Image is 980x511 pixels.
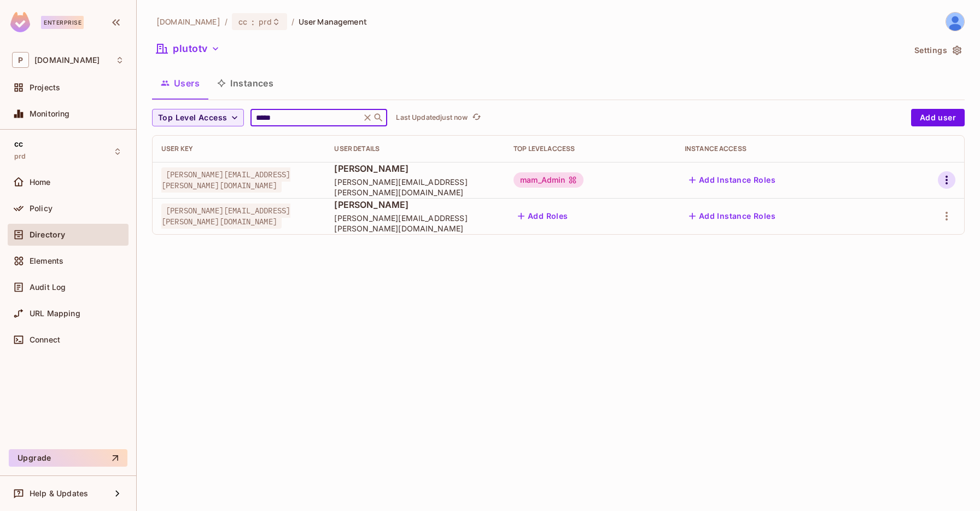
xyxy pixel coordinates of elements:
[334,199,496,211] span: [PERSON_NAME]
[30,109,70,118] span: Monitoring
[334,162,496,175] span: [PERSON_NAME]
[946,13,964,31] img: Luis Albarenga
[30,204,52,213] span: Policy
[685,171,780,189] button: Add Instance Roles
[470,111,483,124] button: refresh
[514,144,667,153] div: Top Level Access
[30,309,80,318] span: URL Mapping
[334,177,496,198] span: [PERSON_NAME][EMAIL_ADDRESS][PERSON_NAME][DOMAIN_NAME]
[34,56,100,65] span: Workspace: pluto.tv
[12,52,29,68] span: P
[472,112,481,123] span: refresh
[225,16,227,27] li: /
[30,230,65,239] span: Directory
[514,172,584,188] div: mam_Admin
[30,489,88,498] span: Help & Updates
[259,16,271,27] span: prd
[158,111,227,125] span: Top Level Access
[10,12,30,32] img: SReyMgAAAABJRU5ErkJggg==
[161,144,317,153] div: User Key
[30,257,63,265] span: Elements
[30,283,66,292] span: Audit Log
[238,16,247,27] span: cc
[14,152,26,161] span: prd
[334,213,496,234] span: [PERSON_NAME][EMAIL_ADDRESS][PERSON_NAME][DOMAIN_NAME]
[514,207,573,225] button: Add Roles
[208,69,282,97] button: Instances
[161,167,290,193] span: [PERSON_NAME][EMAIL_ADDRESS][PERSON_NAME][DOMAIN_NAME]
[41,16,84,29] div: Enterprise
[291,16,294,27] li: /
[911,109,965,126] button: Add user
[156,16,220,27] span: the active workspace
[161,204,290,229] span: [PERSON_NAME][EMAIL_ADDRESS][PERSON_NAME][DOMAIN_NAME]
[299,16,367,27] span: User Management
[30,335,60,344] span: Connect
[30,178,51,187] span: Home
[30,83,60,92] span: Projects
[152,40,224,57] button: plutotv
[251,18,255,26] span: :
[910,42,965,59] button: Settings
[468,111,483,124] span: Click to refresh data
[9,449,127,467] button: Upgrade
[685,207,780,225] button: Add Instance Roles
[685,144,887,153] div: Instance Access
[152,69,208,97] button: Users
[14,140,23,148] span: cc
[152,109,244,126] button: Top Level Access
[396,113,468,122] p: Last Updated just now
[334,144,496,153] div: User Details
